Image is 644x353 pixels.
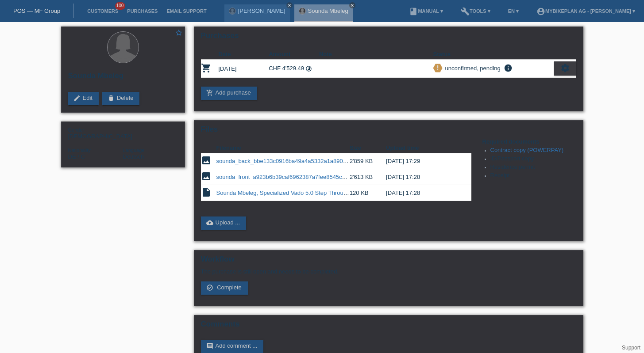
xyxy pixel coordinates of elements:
[201,125,576,138] h2: Files
[68,72,178,85] h2: Sounda Mbeleg
[622,345,640,351] a: Support
[206,89,213,96] i: add_shopping_cart
[238,8,285,14] a: [PERSON_NAME]
[217,284,242,291] span: Complete
[350,143,386,153] th: Size
[456,8,495,14] a: buildTools ▾
[490,147,564,153] a: Contract copy (POWERPAY)
[490,155,576,163] li: ID/Passport copy
[443,64,501,73] div: unconfirmed, pending
[115,2,126,10] span: 100
[532,8,640,14] a: account_circleMybikeplan AG - [PERSON_NAME] ▾
[308,8,348,14] a: Sounda Mbeleg
[83,8,123,14] a: Customers
[206,219,213,226] i: cloud_upload
[350,185,386,201] td: 120 KB
[305,65,312,72] i: Instalments (36 instalments)
[405,8,447,14] a: bookManual ▾
[123,8,162,14] a: Purchases
[68,127,85,133] span: Gender
[386,153,459,169] td: [DATE] 17:29
[269,60,319,78] td: CHF 4'529.49
[319,49,433,60] th: Note
[216,143,350,153] th: Filename
[386,185,459,201] td: [DATE] 17:28
[201,340,264,353] a: commentAdd comment ...
[349,2,355,8] a: close
[68,148,91,153] span: Nationality
[73,95,81,102] i: edit
[13,8,60,14] a: POS — MF Group
[162,8,211,14] a: Email Support
[68,126,123,140] div: [DEMOGRAPHIC_DATA]
[201,87,257,100] a: add_shopping_cartAdd purchase
[435,65,441,71] i: priority_high
[269,49,319,60] th: Amount
[201,216,247,230] a: cloud_uploadUpload ...
[201,320,576,333] h2: Comments
[201,187,212,197] i: insert_drive_file
[201,63,212,73] i: POSP00028734
[482,138,576,145] h4: Required documents
[504,8,523,14] a: EN ▾
[286,2,293,8] a: close
[68,153,85,160] span: Germany / C / 02.01.2007
[175,29,183,37] i: star_border
[461,7,470,16] i: build
[216,174,364,180] a: sounda_front_a923b6b39caf6962387a7fee8545c76d.jpeg
[490,172,576,180] li: Receipt
[201,171,212,182] i: image
[503,64,513,72] i: info
[433,49,554,60] th: Status
[386,169,459,185] td: [DATE] 17:28
[350,153,386,169] td: 2'859 KB
[219,60,269,78] td: [DATE]
[536,7,545,16] i: account_circle
[123,148,145,153] span: Language
[219,49,269,60] th: Date
[201,281,248,295] a: check_circle_outline Complete
[216,158,365,164] a: sounda_back_bbe133c0916ba49a4a5332a1a890e0ff.jpeg
[201,255,576,268] h2: Workflow
[201,155,212,166] i: image
[206,284,213,291] i: check_circle_outline
[108,95,115,102] i: delete
[201,31,576,45] h2: Purchases
[68,92,99,105] a: editEdit
[175,29,183,38] a: star_border
[123,153,144,160] span: Deutsch
[287,3,292,8] i: close
[409,7,418,16] i: book
[386,143,459,153] th: Upload time
[350,169,386,185] td: 2'613 KB
[102,92,140,105] a: deleteDelete
[206,342,213,349] i: comment
[350,3,355,8] i: close
[216,190,519,196] a: Sounda Mbeleg, Specialized Vado 5.0 Step Through - [PERSON_NAME], Thule Kindersitz Yepp Nexxt 2 M...
[201,268,576,275] p: The purchase is still open and needs to be completed.
[490,163,576,172] li: Residence permit
[560,63,570,73] i: settings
